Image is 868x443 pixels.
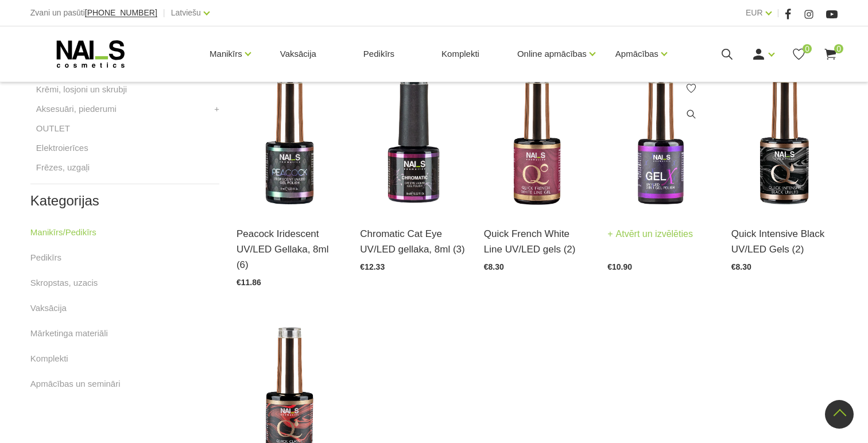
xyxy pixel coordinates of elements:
a: Aksesuāri, piederumi [36,102,117,116]
span: €11.86 [237,278,261,287]
a: Apmācības un semināri [30,377,121,391]
a: 0 [823,47,838,61]
a: [PHONE_NUMBER] [85,9,157,17]
a: Skropstas, uzacis [30,276,98,290]
img: Trīs vienā - bāze, tonis, tops (trausliem nagiem vēlams papildus lietot bāzi). Ilgnoturīga un int... [607,65,714,212]
a: Elektroierīces [36,141,88,155]
img: Chromatic magnētiskā dizaina gellaka ar smalkām, atstarojošām hroma daļiņām. Izteiksmīgs 4D efekt... [360,65,466,212]
a: Mārketinga materiāli [30,327,108,340]
a: Quick French White Line UV/LED gels (2) [484,226,590,257]
a: OUTLET [36,122,70,135]
span: [PHONE_NUMBER] [85,8,157,17]
img: Quick French White Line - īpaši izstrādāta pigmentēta baltā gellaka perfektam franču manikīram.* ... [484,65,590,212]
a: Pedikīrs [354,26,404,81]
a: EUR [746,6,763,20]
a: + [214,102,219,116]
a: Manikīrs [210,31,242,77]
a: Vaksācija [271,26,325,81]
span: | [163,6,165,20]
h2: Kategorijas [30,193,219,208]
a: Atvērt un izvēlēties [607,226,693,242]
a: Krēmi, losjoni un skrubji [36,83,127,96]
a: Pedikīrs [30,251,61,265]
a: Manikīrs/Pedikīrs [30,226,96,239]
a: Frēzes, uzgaļi [36,161,90,174]
span: €8.30 [731,262,751,271]
span: 0 [834,44,843,53]
a: Apmācības [615,31,658,77]
a: Komplekti [432,26,489,81]
span: €10.90 [607,262,632,271]
img: Quick Intensive Black - īpaši pigmentēta melnā gellaka. * Vienmērīgs pārklājums 1 kārtā bez svītr... [731,65,838,212]
a: Vaksācija [30,301,67,315]
a: Latviešu [171,6,201,20]
a: Online apmācības [517,31,587,77]
a: Chromatic Cat Eye UV/LED gellaka, 8ml (3) [360,226,466,257]
span: 0 [803,44,812,53]
a: Peacock Iridescent UV/LED Gellaka, 8ml (6) [237,226,343,273]
span: | [777,6,780,20]
a: 0 [792,47,806,61]
span: €8.30 [484,262,504,271]
img: Hameleona efekta gellakas pārklājums. Intensīvam rezultātam lietot uz melna pamattoņa, tādā veidā... [237,65,343,212]
div: Zvani un pasūti [30,6,157,20]
span: €12.33 [360,262,385,271]
a: Komplekti [30,352,68,366]
a: Quick Intensive Black UV/LED Gels (2) [731,226,838,257]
